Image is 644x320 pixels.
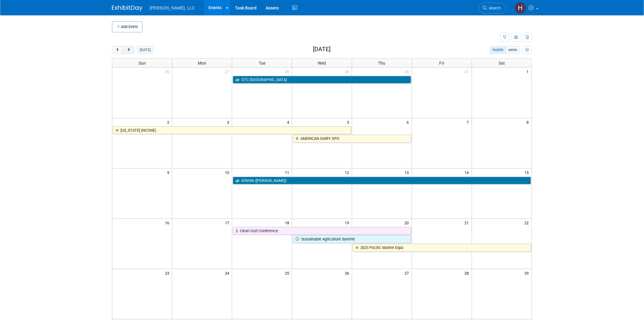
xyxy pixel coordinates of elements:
span: 29 [524,269,532,277]
span: 18 [284,219,292,226]
span: 6 [406,118,412,126]
span: Tue [259,61,265,66]
span: 21 [464,219,472,226]
span: Sat [499,61,505,66]
span: 22 [524,219,532,226]
a: Clean Gulf Conference [233,227,411,235]
span: 2 [166,118,172,126]
button: week [506,46,520,54]
button: Add Event [112,21,142,32]
span: 7 [466,118,472,126]
span: 28 [464,269,472,277]
span: Mon [198,61,206,66]
a: 2025 Pacific Marine Expo [353,244,531,252]
span: 29 [344,68,352,75]
span: 30 [404,68,412,75]
a: Sustainable Agriculture Summit [293,235,411,243]
span: Search [487,6,501,10]
img: Hannah Mulholland [515,2,526,14]
span: Fri [439,61,444,66]
a: AMERICAN DAIRY XPO [293,135,411,143]
span: Thu [378,61,386,66]
a: [US_STATE] (NCONE) [113,126,351,134]
span: 20 [404,219,412,226]
span: 8 [526,118,532,126]
span: 16 [164,219,172,226]
button: next [123,46,134,54]
button: month [490,46,506,54]
a: Enfinite ([PERSON_NAME]) [233,177,531,185]
span: 5 [346,118,352,126]
i: Personalize Calendar [525,48,529,52]
span: 11 [284,169,292,176]
span: 3 [226,118,232,126]
span: 25 [284,269,292,277]
span: 28 [284,68,292,75]
span: 4 [286,118,292,126]
button: myCustomButton [523,46,532,54]
img: ExhibitDay [112,5,142,11]
span: 19 [344,219,352,226]
a: Search [479,3,507,13]
span: 13 [404,169,412,176]
span: 14 [464,169,472,176]
span: 23 [164,269,172,277]
span: Wed [318,61,326,66]
span: 31 [464,68,472,75]
span: 26 [164,68,172,75]
span: Sun [138,61,146,66]
span: 10 [224,169,232,176]
span: 27 [224,68,232,75]
span: 24 [224,269,232,277]
span: 26 [344,269,352,277]
span: 12 [344,169,352,176]
a: OTC [GEOGRAPHIC_DATA] [233,76,411,84]
span: 17 [224,219,232,226]
span: 1 [526,68,532,75]
button: [DATE] [137,46,153,54]
h2: [DATE] [313,46,331,53]
span: 9 [166,169,172,176]
span: [PERSON_NAME], LLC [150,5,195,10]
button: prev [112,46,123,54]
span: 15 [524,169,532,176]
span: 27 [404,269,412,277]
